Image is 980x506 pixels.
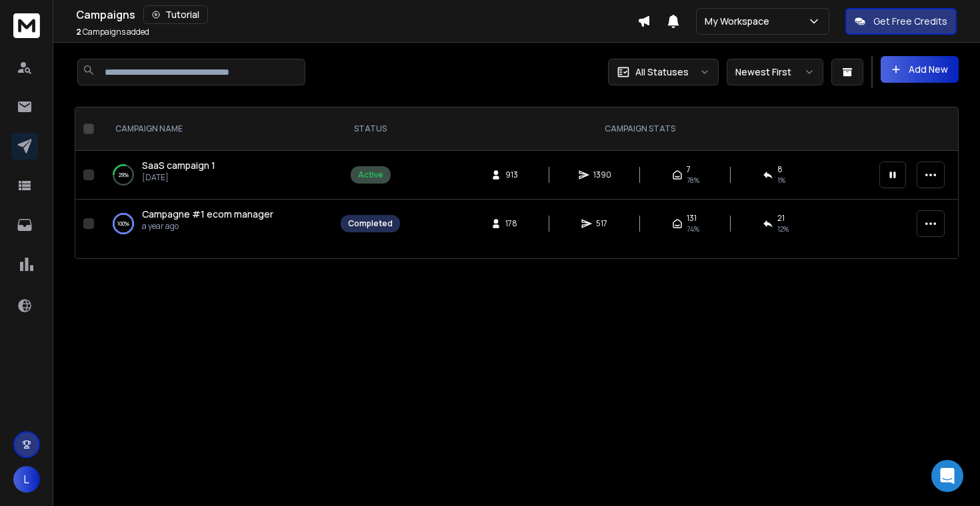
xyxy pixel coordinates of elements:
div: Campaigns [76,5,637,24]
span: 1 % [777,175,785,186]
button: Newest First [727,59,823,85]
span: 21 [777,213,785,224]
td: 29%SaaS campaign 1[DATE] [99,151,333,200]
p: All Statuses [635,65,689,79]
span: 517 [596,218,609,229]
th: CAMPAIGN NAME [99,107,333,151]
button: Get Free Credits [845,8,957,35]
button: Tutorial [143,5,208,24]
span: 1390 [593,170,611,180]
span: 2 [76,26,81,37]
a: Campagne #1 ecom manager [142,208,273,221]
span: Campagne #1 ecom manager [142,208,273,220]
p: My Workspace [705,15,775,28]
span: SaaS campaign 1 [142,159,215,172]
div: Completed [348,218,393,229]
span: 12 % [777,224,789,234]
span: 178 [505,218,519,229]
p: 100 % [117,217,129,230]
span: 78 % [687,175,699,186]
td: 100%Campagne #1 ecom managera year ago [99,200,333,248]
p: 29 % [119,168,129,182]
p: Campaigns added [76,27,149,37]
p: [DATE] [142,172,215,183]
span: 8 [777,164,783,175]
div: Active [358,170,383,180]
a: SaaS campaign 1 [142,159,215,172]
span: 131 [687,213,697,224]
p: a year ago [142,221,273,232]
div: Open Intercom Messenger [931,460,963,492]
button: Add New [881,56,959,83]
button: L [13,466,40,493]
span: 74 % [687,224,699,234]
p: Get Free Credits [873,15,947,28]
th: STATUS [333,107,408,151]
span: 7 [687,164,691,175]
th: CAMPAIGN STATS [408,107,871,151]
span: 913 [505,170,519,180]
